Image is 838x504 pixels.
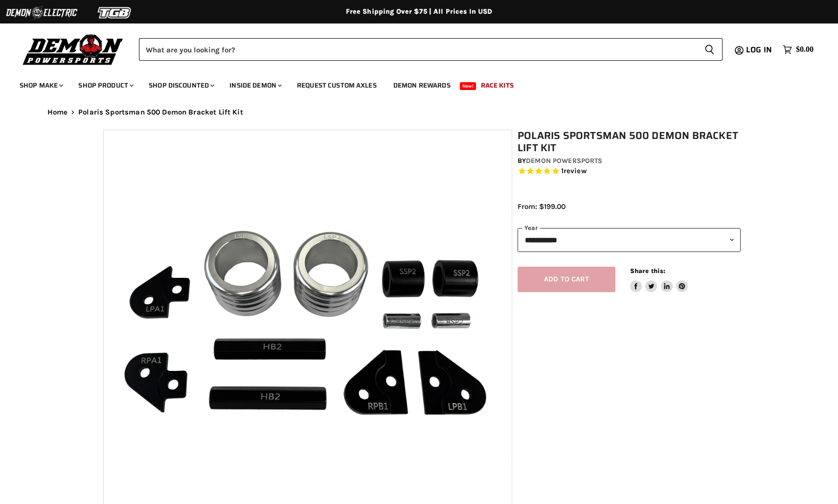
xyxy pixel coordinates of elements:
[746,44,772,56] span: Log in
[518,228,741,252] select: year
[222,75,288,95] a: Inside Demon
[78,3,152,22] img: TGB Logo 2
[697,38,723,61] button: Search
[526,157,602,165] a: Demon Powersports
[47,108,68,116] a: Home
[778,43,818,57] a: $0.00
[630,267,665,275] span: Share this:
[742,46,778,54] a: Log in
[561,167,587,176] span: 1 reviews
[20,32,127,67] img: Demon Powersports
[474,75,521,95] a: Race Kits
[71,75,139,95] a: Shop Product
[28,108,811,116] nav: Breadcrumbs
[12,75,69,95] a: Shop Make
[139,38,697,61] input: Search
[290,75,384,95] a: Request Custom Axles
[28,7,811,16] div: Free Shipping Over $75 | All Prices In USD
[139,38,723,61] form: Product
[518,156,741,166] div: by
[630,267,688,293] aside: Share this:
[518,130,741,154] h1: Polaris Sportsman 500 Demon Bracket Lift Kit
[5,3,78,22] img: Demon Electric Logo 2
[386,75,458,95] a: Demon Rewards
[460,82,476,90] span: New!
[518,202,566,211] span: From: $199.00
[78,108,243,116] span: Polaris Sportsman 500 Demon Bracket Lift Kit
[564,167,587,176] span: review
[12,71,811,95] ul: Main menu
[518,166,741,177] span: Rated 5.0 out of 5 stars 1 reviews
[141,75,220,95] a: Shop Discounted
[796,45,814,54] span: $0.00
